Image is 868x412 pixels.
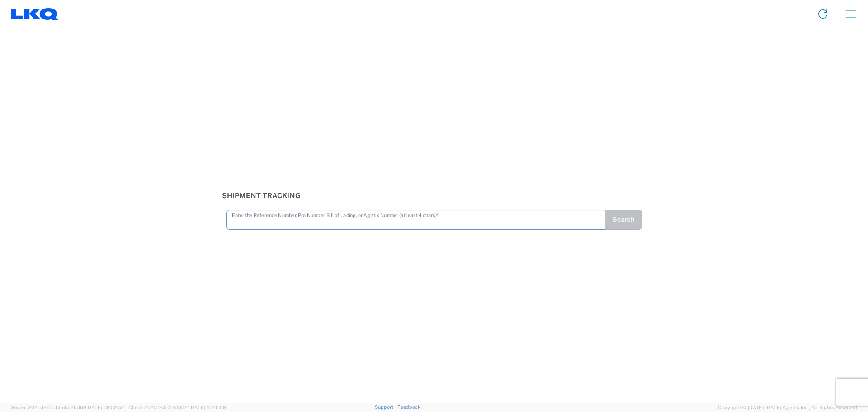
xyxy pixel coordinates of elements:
[718,403,857,412] span: Copyright © [DATE]-[DATE] Agistix Inc., All Rights Reserved
[189,405,226,410] span: [DATE] 10:20:09
[11,405,124,410] span: Server: 2025.18.0-bb0e0c2bd68
[128,405,226,410] span: Client: 2025.18.0-27d3021
[375,404,397,410] a: Support
[397,404,420,410] a: Feedback
[86,405,124,410] span: [DATE] 09:52:52
[222,191,646,200] h3: Shipment Tracking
